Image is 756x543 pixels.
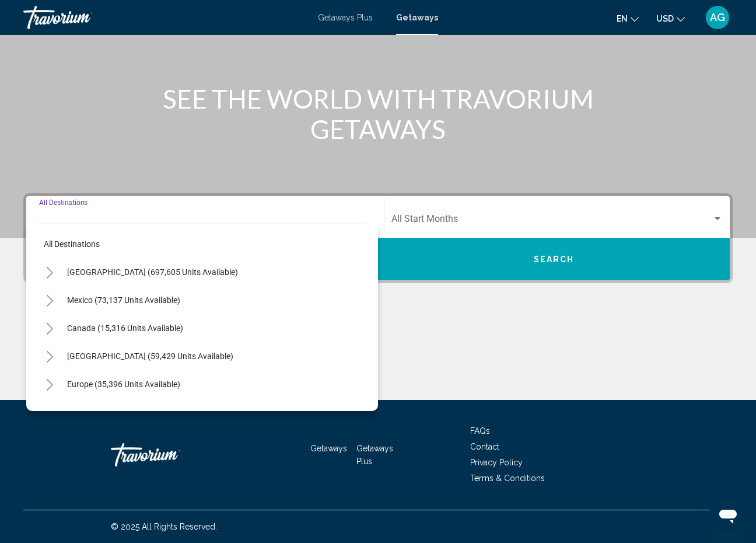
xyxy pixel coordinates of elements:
[617,10,639,27] button: Change language
[61,371,186,398] button: Europe (35,396 units available)
[470,458,523,467] a: Privacy Policy
[38,288,61,312] button: Toggle Mexico (73,137 units available)
[318,13,373,22] a: Getaways Plus
[38,373,61,396] button: Toggle Europe (35,396 units available)
[470,442,499,451] a: Contact
[378,238,730,280] button: Search
[38,316,61,340] button: Toggle Canada (15,316 units available)
[67,380,180,389] span: Europe (35,396 units available)
[617,14,628,23] span: en
[61,315,189,342] button: Canada (15,316 units available)
[356,444,393,466] a: Getaways Plus
[38,260,61,284] button: Toggle United States (697,605 units available)
[61,399,188,426] button: Australia (3,338 units available)
[470,426,490,436] a: FAQs
[67,295,180,305] span: Mexico (73,137 units available)
[656,14,674,23] span: USD
[396,13,438,22] a: Getaways
[67,351,233,361] span: [GEOGRAPHIC_DATA] (59,429 units available)
[61,287,186,314] button: Mexico (73,137 units available)
[26,196,730,280] div: Search widget
[38,231,366,257] button: All destinations
[656,10,685,27] button: Change currency
[159,83,597,144] h1: SEE THE WORLD WITH TRAVORIUM GETAWAYS
[470,474,545,483] a: Terms & Conditions
[67,267,238,277] span: [GEOGRAPHIC_DATA] (697,605 units available)
[44,239,100,249] span: All destinations
[23,6,306,29] a: Travorium
[310,444,347,453] a: Getaways
[67,323,183,333] span: Canada (15,316 units available)
[710,12,725,23] span: AG
[702,5,733,30] button: User Menu
[38,401,61,424] button: Toggle Australia (3,338 units available)
[709,496,747,534] iframe: Button to launch messaging window
[534,255,575,264] span: Search
[61,259,244,286] button: [GEOGRAPHIC_DATA] (697,605 units available)
[38,344,61,368] button: Toggle Caribbean & Atlantic Islands (59,429 units available)
[111,522,217,531] span: © 2025 All Rights Reserved.
[111,437,228,472] a: Travorium
[61,343,239,370] button: [GEOGRAPHIC_DATA] (59,429 units available)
